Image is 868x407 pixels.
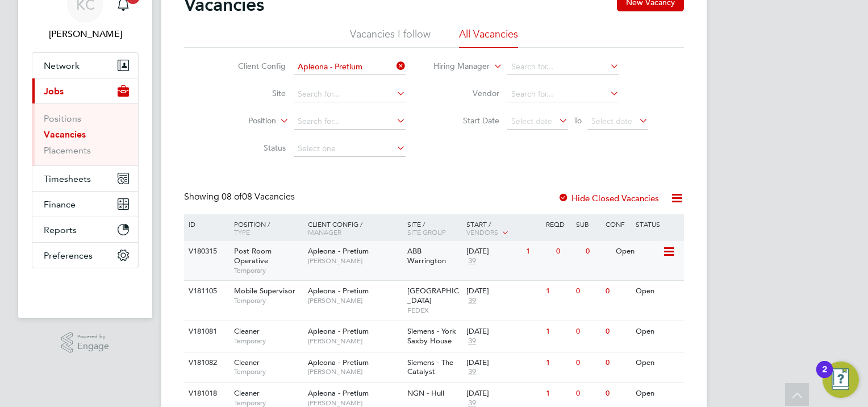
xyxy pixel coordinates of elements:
[220,61,286,71] label: Client Config
[32,280,139,298] a: Go to home page
[543,321,573,342] div: 1
[32,27,139,41] span: Karen Chatfield
[434,115,499,126] label: Start Date
[32,78,138,103] button: Jobs
[234,246,272,265] span: Post Room Operative
[44,86,64,97] span: Jobs
[613,241,662,262] div: Open
[186,383,226,404] div: V181018
[543,214,573,234] div: Reqd
[234,326,260,336] span: Cleaner
[466,367,478,377] span: 39
[466,389,540,398] div: [DATE]
[234,286,295,296] span: Mobile Supervisor
[466,337,478,346] span: 39
[573,352,603,373] div: 0
[583,241,612,262] div: 0
[308,326,369,336] span: Apleona - Pretium
[222,191,295,202] span: 08 Vacancies
[507,59,619,75] input: Search for...
[464,214,543,243] div: Start /
[407,326,456,346] span: Siemens - York Saxby House
[308,358,369,367] span: Apleona - Pretium
[186,321,226,342] div: V181081
[32,217,138,242] button: Reports
[434,88,499,98] label: Vendor
[32,192,138,217] button: Finance
[44,173,91,184] span: Timesheets
[591,116,632,126] span: Select date
[44,129,86,140] a: Vacancies
[234,367,302,376] span: Temporary
[573,383,603,404] div: 0
[633,321,682,342] div: Open
[44,145,91,156] a: Placements
[633,352,682,373] div: Open
[32,103,138,165] div: Jobs
[44,199,76,210] span: Finance
[220,143,286,153] label: Status
[211,115,276,127] label: Position
[77,332,109,342] span: Powered by
[466,286,540,296] div: [DATE]
[308,388,369,398] span: Apleona - Pretium
[234,266,302,275] span: Temporary
[633,214,682,234] div: Status
[823,362,859,398] button: Open Resource Center, 2 new notifications
[404,214,464,242] div: Site /
[61,332,110,354] a: Powered byEngage
[308,296,402,305] span: [PERSON_NAME]
[523,241,553,262] div: 1
[407,246,446,265] span: ABB Warrington
[511,116,552,126] span: Select date
[407,388,444,398] span: NGN - Hull
[294,114,406,130] input: Search for...
[308,256,402,265] span: [PERSON_NAME]
[573,281,603,302] div: 0
[32,53,138,78] button: Network
[466,327,540,337] div: [DATE]
[44,225,77,235] span: Reports
[305,214,404,242] div: Client Config /
[234,388,260,398] span: Cleaner
[294,59,406,75] input: Search for...
[184,191,297,203] div: Showing
[44,60,80,71] span: Network
[308,227,341,236] span: Manager
[234,227,250,236] span: Type
[603,383,632,404] div: 0
[558,193,659,204] label: Hide Closed Vacancies
[186,352,226,373] div: V181082
[186,281,226,302] div: V181105
[294,141,406,157] input: Select one
[32,280,139,298] img: fastbook-logo-retina.png
[603,214,632,234] div: Conf
[553,241,583,262] div: 0
[350,27,431,48] li: Vacancies I follow
[308,246,369,256] span: Apleona - Pretium
[466,256,478,266] span: 39
[822,369,827,384] div: 2
[77,342,109,351] span: Engage
[543,352,573,373] div: 1
[234,296,302,305] span: Temporary
[570,113,585,128] span: To
[466,296,478,306] span: 39
[308,286,369,296] span: Apleona - Pretium
[44,250,93,261] span: Preferences
[466,247,520,256] div: [DATE]
[424,61,490,72] label: Hiring Manager
[507,86,619,102] input: Search for...
[234,358,260,367] span: Cleaner
[407,358,453,377] span: Siemens - The Catalyst
[603,321,632,342] div: 0
[222,191,242,202] span: 08 of
[234,337,302,346] span: Temporary
[573,214,603,234] div: Sub
[32,166,138,191] button: Timesheets
[633,383,682,404] div: Open
[226,214,305,242] div: Position /
[466,227,498,236] span: Vendors
[294,86,406,102] input: Search for...
[466,358,540,368] div: [DATE]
